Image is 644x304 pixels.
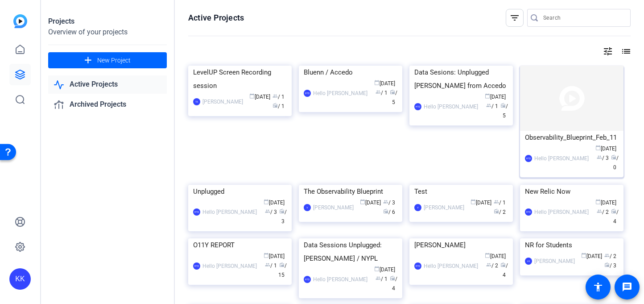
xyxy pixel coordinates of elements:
div: Unplugged [193,185,287,198]
span: calendar_today [264,199,269,204]
span: / 6 [383,209,395,215]
a: Active Projects [48,75,167,94]
span: / 4 [390,276,397,292]
div: V [414,204,421,211]
span: [DATE] [264,253,285,259]
div: TA [193,98,200,105]
div: KK [9,268,31,290]
span: calendar_today [360,199,365,204]
div: HTD [193,262,200,270]
span: calendar_today [485,93,490,99]
div: Hello [PERSON_NAME] [202,208,257,217]
div: Hello [PERSON_NAME] [202,262,257,271]
div: Hello [PERSON_NAME] [313,89,367,98]
span: [DATE] [374,267,395,273]
span: group [383,199,388,204]
div: The Observability Blueprint [304,185,397,198]
span: New Project [97,56,131,65]
span: / 2 [604,253,616,259]
div: Projects [48,16,167,27]
span: radio [494,208,499,214]
span: / 4 [500,262,508,278]
span: [DATE] [485,94,506,100]
span: radio [500,262,506,267]
div: Hello [PERSON_NAME] [424,102,478,111]
div: V [304,204,311,211]
div: [PERSON_NAME] [534,257,575,266]
span: / 15 [278,262,287,278]
span: group [376,89,381,95]
div: O11Y REPORT [193,238,287,252]
div: Overview of your projects [48,27,167,37]
div: [PERSON_NAME] [202,97,243,106]
span: radio [279,208,285,214]
span: / 1 [272,103,285,109]
div: LevelUP Screen Recording session [193,66,287,92]
span: [DATE] [471,200,491,206]
span: / 3 [265,209,277,215]
div: HTD [525,155,532,162]
mat-icon: accessibility [593,282,603,292]
span: calendar_today [374,80,380,85]
div: [PERSON_NAME] [424,203,464,212]
span: radio [272,103,278,108]
span: group [486,262,491,267]
div: Observability_Blueprint_Feb_11 [525,131,619,144]
span: / 2 [486,262,498,269]
div: Data Sesions: Unplugged [PERSON_NAME] from Accedo [414,66,508,92]
span: / 1 [486,103,498,109]
span: radio [500,103,506,108]
div: New Relic Now [525,185,619,198]
span: / 5 [390,90,397,105]
span: calendar_today [249,93,255,99]
span: / 1 [265,262,277,269]
span: calendar_today [595,145,601,150]
span: radio [390,275,395,281]
div: Bluenn / Accedo [304,66,397,79]
div: HTD [304,276,311,283]
span: / 4 [611,209,619,225]
div: HTD [525,208,532,216]
span: radio [279,262,285,267]
span: radio [383,208,388,214]
div: Hello [PERSON_NAME] [534,154,589,163]
span: calendar_today [485,253,490,258]
span: group [597,208,602,214]
span: / 3 [604,262,616,269]
span: / 1 [272,94,285,100]
span: / 5 [500,103,508,119]
span: calendar_today [374,266,380,271]
div: Test [414,185,508,198]
div: HTD [414,262,421,270]
span: [DATE] [595,146,616,152]
span: calendar_today [595,199,601,204]
mat-icon: message [622,282,632,292]
span: / 3 [279,209,287,225]
img: blue-gradient.svg [13,14,27,28]
span: / 3 [597,155,609,161]
span: [DATE] [360,200,381,206]
div: Hello [PERSON_NAME] [424,262,478,271]
span: group [265,262,270,267]
span: [DATE] [249,94,270,100]
span: / 1 [494,200,506,206]
span: [DATE] [374,80,395,87]
span: group [376,275,381,281]
div: NR for Students [525,238,619,252]
a: Archived Projects [48,96,167,114]
span: calendar_today [264,253,269,258]
span: group [597,154,602,160]
mat-icon: tune [603,46,613,57]
button: New Project [48,52,167,68]
span: / 0 [611,155,619,171]
span: group [272,93,278,99]
span: [DATE] [581,253,602,259]
input: Search [543,12,623,23]
mat-icon: filter_list [509,12,520,23]
span: radio [604,262,610,267]
span: calendar_today [471,199,476,204]
mat-icon: list [620,46,631,57]
div: [PERSON_NAME] [313,203,354,212]
span: [DATE] [264,200,285,206]
span: group [486,103,491,108]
